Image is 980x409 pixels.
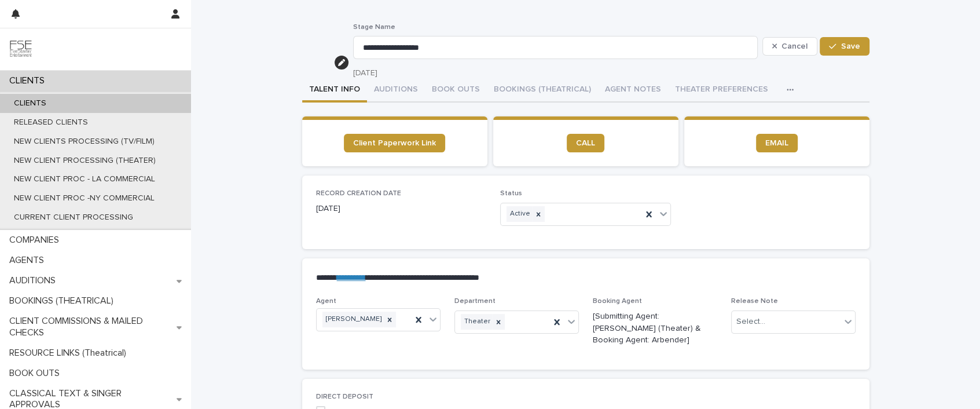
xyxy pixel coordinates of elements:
span: CALL [576,139,595,147]
span: Department [454,298,495,305]
p: [Submitting Agent: [PERSON_NAME] (Theater) & Booking Agent: Arbender] [593,311,717,346]
p: AGENTS [5,255,53,266]
p: RELEASED CLIENTS [5,118,97,127]
button: TALENT INFO [302,78,367,103]
a: CALL [567,134,604,152]
button: BOOK OUTS [425,78,487,103]
button: AGENT NOTES [598,78,668,103]
p: NEW CLIENT PROC - LA COMMERCIAL [5,174,164,184]
span: DIRECT DEPOSIT [316,393,373,400]
p: NEW CLIENT PROC -NY COMMERCIAL [5,193,164,203]
p: RESOURCE LINKS (Theatrical) [5,348,135,359]
p: [DATE] [316,203,487,215]
span: RECORD CREATION DATE [316,190,401,197]
p: CLIENTS [5,75,54,86]
p: BOOKINGS (THEATRICAL) [5,295,123,306]
p: [DATE] [353,68,753,78]
div: Active [506,206,532,222]
p: CURRENT CLIENT PROCESSING [5,213,142,222]
p: COMPANIES [5,235,68,246]
button: AUDITIONS [367,78,425,103]
span: Agent [316,298,336,305]
button: THEATER PREFERENCES [668,78,775,103]
p: BOOK OUTS [5,368,69,379]
span: Release Note [731,298,778,305]
p: NEW CLIENT PROCESSING (THEATER) [5,156,165,166]
p: AUDITIONS [5,275,65,286]
p: CLIENT COMMISSIONS & MAILED CHECKS [5,316,177,338]
span: Status [500,190,522,197]
button: Save [820,37,869,56]
button: Cancel [762,37,818,56]
div: Theater [461,314,492,330]
button: BOOKINGS (THEATRICAL) [487,78,598,103]
a: Client Paperwork Link [344,134,445,152]
span: EMAIL [765,139,788,147]
span: Cancel [781,42,808,50]
img: 9JgRvJ3ETPGCJDhvPVA5 [9,38,32,61]
div: Select... [736,316,765,328]
span: Booking Agent [593,298,642,305]
span: Stage Name [353,24,395,31]
p: CLIENTS [5,98,56,108]
a: EMAIL [756,134,798,152]
span: Client Paperwork Link [353,139,436,147]
div: [PERSON_NAME] [322,312,383,327]
p: NEW CLIENTS PROCESSING (TV/FILM) [5,137,164,147]
span: Save [841,42,860,50]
